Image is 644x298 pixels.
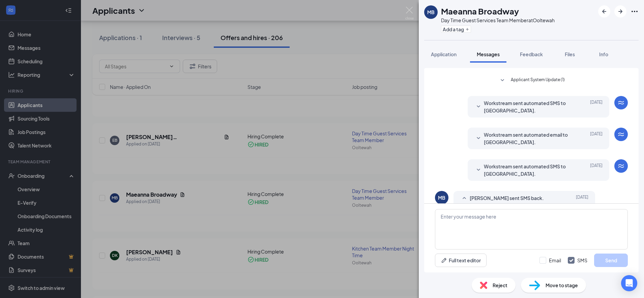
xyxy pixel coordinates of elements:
[590,99,603,114] span: [DATE]
[498,76,506,85] svg: SmallChevronDown
[617,162,625,170] svg: WorkstreamLogo
[441,17,555,24] div: Day Time Guest Services Team Member at Ooltewah
[441,5,519,17] h1: Maeanna Broadway
[617,99,625,107] svg: WorkstreamLogo
[474,103,482,111] svg: SmallChevronDown
[431,51,457,57] span: Application
[498,76,565,85] button: SmallChevronDownApplicant System Update (1)
[438,194,445,201] div: MB
[590,163,603,177] span: [DATE]
[576,194,588,202] span: [DATE]
[616,7,624,15] svg: ArrowRight
[493,282,507,289] span: Reject
[565,51,575,57] span: Files
[590,131,603,146] span: [DATE]
[460,194,468,202] svg: SmallChevronUp
[465,27,469,31] svg: Plus
[441,257,447,264] svg: Pen
[614,5,626,18] button: ArrowRight
[477,51,500,57] span: Messages
[520,51,543,57] span: Feedback
[441,26,471,33] button: PlusAdd a tag
[599,51,608,57] span: Info
[484,163,572,177] span: Workstream sent automated SMS to [GEOGRAPHIC_DATA].
[435,254,487,267] button: Full text editorPen
[617,130,625,138] svg: WorkstreamLogo
[546,282,578,289] span: Move to stage
[474,166,482,174] svg: SmallChevronDown
[621,275,637,291] div: Open Intercom Messenger
[427,9,435,15] div: MB
[631,7,639,15] svg: Ellipses
[484,131,572,146] span: Workstream sent automated email to [GEOGRAPHIC_DATA].
[470,194,544,202] span: [PERSON_NAME] sent SMS back.
[474,134,482,142] svg: SmallChevronDown
[600,7,608,15] svg: ArrowLeftNew
[598,5,610,18] button: ArrowLeftNew
[511,76,565,85] span: Applicant System Update (1)
[594,254,628,267] button: Send
[484,99,572,114] span: Workstream sent automated SMS to [GEOGRAPHIC_DATA].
